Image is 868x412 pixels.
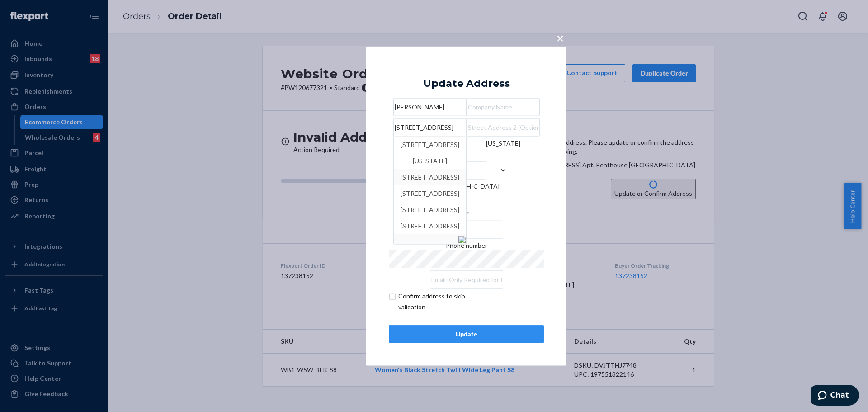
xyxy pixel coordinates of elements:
input: [STREET_ADDRESS][US_STATE][STREET_ADDRESS][STREET_ADDRESS][STREET_ADDRESS][STREET_ADDRESS] [393,118,467,136]
img: [object%20Module] [458,236,466,243]
span: × [557,30,564,45]
div: Update [396,330,536,339]
input: ZIP Code [430,221,503,239]
button: Update [389,325,544,343]
input: [US_STATE] [503,147,504,166]
iframe: Opens a widget where you can chat to one of our agents [811,385,859,407]
input: Street Address 2 (Optional) [467,118,540,136]
div: [STREET_ADDRESS][US_STATE] [398,136,462,169]
div: [STREET_ADDRESS] [398,201,462,218]
input: First & Last Name [393,98,467,116]
div: [STREET_ADDRESS] [398,169,462,185]
input: [GEOGRAPHIC_DATA] [466,191,467,209]
input: Company Name [467,98,540,116]
div: [GEOGRAPHIC_DATA] [433,182,500,191]
div: Update Address [423,78,510,89]
input: Email (Only Required for International) [430,270,503,289]
div: [US_STATE] [486,138,520,147]
span: Phone number [446,242,487,249]
div: [STREET_ADDRESS] [398,185,462,201]
div: [STREET_ADDRESS] [398,218,462,234]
